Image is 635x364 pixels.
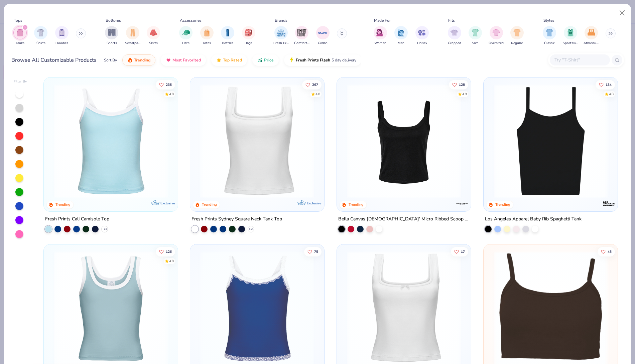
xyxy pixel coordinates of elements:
[513,29,521,36] img: Regular Image
[312,83,319,86] span: 267
[37,29,45,36] img: Shirts Image
[106,17,121,23] div: Bottoms
[150,29,157,36] img: Skirts Image
[543,26,556,46] div: filter for Classic
[492,29,500,36] img: Oversized Image
[14,79,27,84] div: Filter By
[221,26,234,46] div: filter for Bottles
[448,41,461,46] span: Cropped
[606,83,612,86] span: 134
[275,17,287,23] div: Brands
[459,83,465,86] span: 128
[294,26,309,46] div: filter for Comfort Colors
[147,26,160,46] div: filter for Skirts
[105,26,118,46] button: filter button
[50,84,171,198] img: a25d9891-da96-49f3-a35e-76288174bf3a
[304,247,322,256] button: Like
[203,29,211,36] img: Totes Image
[316,26,330,46] div: filter for Gildan
[451,247,468,256] button: Like
[45,215,109,223] div: Fresh Prints Cali Camisole Top
[182,41,189,46] span: Hats
[461,250,465,253] span: 17
[264,57,274,63] span: Price
[172,57,201,63] span: Most Favorited
[105,26,118,46] div: filter for Shorts
[245,29,252,36] img: Bags Image
[242,26,255,46] button: filter button
[16,29,24,36] img: Tanks Image
[284,54,361,66] button: Fresh Prints Flash5 day delivery
[563,26,578,46] div: filter for Sportswear
[36,41,45,46] span: Shirts
[149,41,158,46] span: Skirts
[273,26,289,46] button: filter button
[563,41,578,46] span: Sportswear
[318,41,328,46] span: Gildan
[616,7,629,19] button: Close
[602,197,616,210] img: Los Angeles Apparel logo
[125,26,140,46] button: filter button
[374,26,387,46] div: filter for Women
[107,41,117,46] span: Shorts
[469,26,482,46] button: filter button
[122,54,155,66] button: Trending
[296,57,330,63] span: Fresh Prints Flash
[55,26,69,46] div: filter for Hoodies
[307,201,321,205] span: Exclusive
[160,201,174,205] span: Exclusive
[415,26,429,46] div: filter for Unisex
[108,29,116,36] img: Shorts Image
[216,57,222,63] img: TopRated.gif
[34,26,47,46] div: filter for Shirts
[273,41,289,46] span: Fresh Prints
[221,26,234,46] button: filter button
[203,41,211,46] span: Totes
[462,92,467,97] div: 4.9
[16,41,24,46] span: Tanks
[567,29,574,36] img: Sportswear Image
[104,57,117,63] div: Sort By
[318,28,328,38] img: Gildan Image
[490,84,611,198] img: cbf11e79-2adf-4c6b-b19e-3da42613dd1b
[125,41,140,46] span: Sweatpants
[543,26,556,46] button: filter button
[543,17,554,23] div: Styles
[180,17,202,23] div: Accessories
[609,92,614,97] div: 4.8
[489,26,504,46] button: filter button
[398,41,404,46] span: Men
[415,26,429,46] button: filter button
[156,80,175,89] button: Like
[294,41,309,46] span: Comfort Colors
[127,57,133,63] img: trending.gif
[302,80,322,89] button: Like
[58,29,66,36] img: Hoodies Image
[273,26,289,46] div: filter for Fresh Prints
[489,41,504,46] span: Oversized
[314,250,319,253] span: 75
[192,215,282,223] div: Fresh Prints Sydney Square Neck Tank Top
[417,41,427,46] span: Unisex
[179,26,193,46] div: filter for Hats
[394,26,408,46] div: filter for Men
[596,80,615,89] button: Like
[397,29,405,36] img: Men Image
[134,57,150,63] span: Trending
[316,92,321,97] div: 4.8
[200,26,214,46] button: filter button
[129,29,136,36] img: Sweatpants Image
[224,29,231,36] img: Bottles Image
[156,247,175,256] button: Like
[344,84,464,198] img: 8af284bf-0d00-45ea-9003-ce4b9a3194ad
[394,26,408,46] button: filter button
[418,29,426,36] img: Unisex Image
[510,26,524,46] button: filter button
[584,41,599,46] span: Athleisure
[563,26,578,46] button: filter button
[448,26,461,46] div: filter for Cropped
[169,258,174,263] div: 4.8
[147,26,160,46] button: filter button
[456,197,469,210] img: Bella + Canvas logo
[469,26,482,46] div: filter for Slim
